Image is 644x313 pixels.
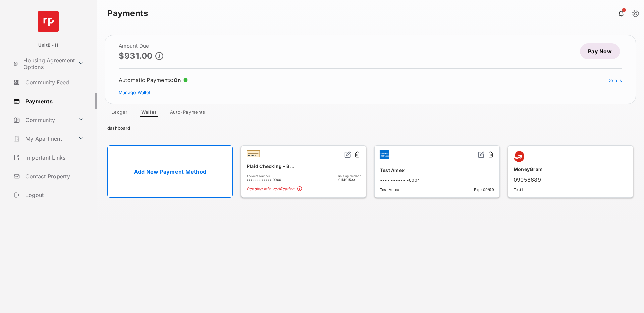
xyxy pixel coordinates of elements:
[11,131,75,147] a: My Apartment
[11,168,97,184] a: Contact Property
[344,151,351,158] img: svg+xml;base64,PHN2ZyB2aWV3Qm94PSIwIDAgMjQgMjQiIHdpZHRoPSIxNiIgaGVpZ2h0PSIxNiIgZmlsbD0ibm9uZSIgeG...
[247,161,361,172] div: Plaid Checking - B...
[338,174,361,178] span: Routing Number
[514,176,628,183] div: 09058689
[514,164,628,175] div: MoneyGram
[97,117,644,136] div: dashboard
[11,149,86,166] a: Important Links
[247,174,281,178] span: Account Number
[247,186,361,192] span: Pending Info Verification
[11,74,97,90] a: Community Feed
[38,11,59,32] img: svg+xml;base64,PHN2ZyB4bWxucz0iaHR0cDovL3d3dy53My5vcmcvMjAwMC9zdmciIHdpZHRoPSI2NCIgaGVpZ2h0PSI2NC...
[165,109,211,117] a: Auto-Payments
[380,178,494,183] div: •••• •••••• •0004
[11,56,75,72] a: Housing Agreement Options
[136,109,162,117] a: Wallet
[478,151,485,158] img: svg+xml;base64,PHN2ZyB2aWV3Qm94PSIwIDAgMjQgMjQiIHdpZHRoPSIxNiIgaGVpZ2h0PSIxNiIgZmlsbD0ibm9uZSIgeG...
[338,178,361,182] span: 011401533
[174,77,181,83] span: On
[119,90,150,95] a: Manage Wallet
[38,42,58,49] p: UnitB - H
[11,93,97,109] a: Payments
[106,109,133,117] a: Ledger
[474,187,494,192] span: Exp: 09/99
[380,165,494,176] div: Test Amex
[514,187,523,192] span: Test1
[380,187,399,192] span: Test Amex
[119,43,163,49] h2: Amount Due
[119,77,188,83] div: Automatic Payments :
[119,51,153,60] p: $931.00
[247,178,281,182] span: •••••••••••• 0000
[11,187,97,203] a: Logout
[107,9,148,17] strong: Payments
[607,78,622,83] a: Details
[11,112,75,128] a: Community
[107,145,233,198] a: Add New Payment Method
